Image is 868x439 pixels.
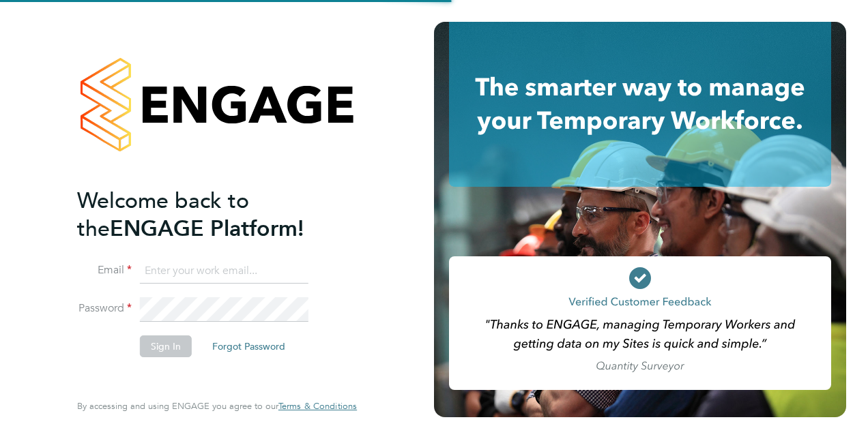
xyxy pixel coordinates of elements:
[77,263,132,277] label: Email
[278,401,357,412] a: Terms & Conditions
[140,335,192,357] button: Sign In
[278,400,357,412] span: Terms & Conditions
[77,400,357,412] span: By accessing and using ENGAGE you agree to our
[77,301,132,316] label: Password
[140,259,308,284] input: Enter your work email...
[77,187,343,243] h2: ENGAGE Platform!
[77,187,249,242] span: Welcome back to the
[201,335,296,357] button: Forgot Password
